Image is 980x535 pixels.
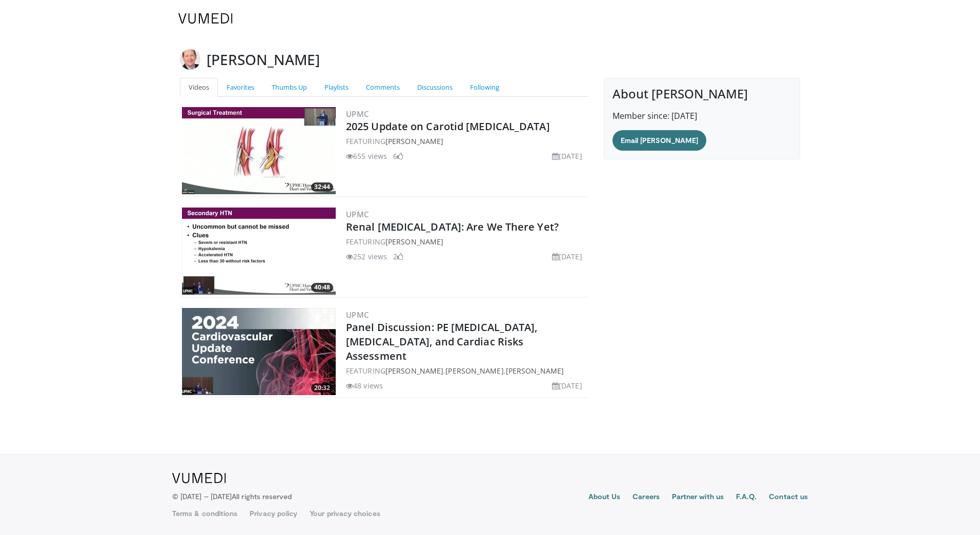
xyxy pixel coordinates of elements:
[311,182,333,192] span: 32:44
[346,220,559,234] a: Renal [MEDICAL_DATA]: Are We There Yet?
[346,251,387,262] li: 252 views
[736,491,757,504] a: F.A.Q.
[346,136,586,147] div: FEATURING
[393,251,403,262] li: 2
[263,78,316,97] a: Thumbs Up
[672,491,724,504] a: Partner with us
[346,310,369,320] a: UPMC
[182,308,336,395] img: 87e14faa-532e-47a6-b00b-c5d8ea4974d7.300x170_q85_crop-smart_upscale.jpg
[552,151,582,161] li: [DATE]
[311,383,333,393] span: 20:32
[178,13,233,24] img: VuMedi Logo
[182,208,336,295] a: 40:48
[769,491,808,504] a: Contact us
[393,151,403,161] li: 6
[357,78,409,97] a: Comments
[552,380,582,391] li: [DATE]
[346,320,538,363] a: Panel Discussion: PE [MEDICAL_DATA], [MEDICAL_DATA], and Cardiac Risks Assessment
[346,119,550,133] a: 2025 Update on Carotid [MEDICAL_DATA]
[232,492,292,501] span: All rights reserved
[182,308,336,395] a: 20:32
[310,508,380,519] a: Your privacy choices
[385,237,443,246] a: [PERSON_NAME]
[346,380,383,391] li: 48 views
[218,78,263,97] a: Favorites
[445,366,503,376] a: [PERSON_NAME]
[180,49,200,70] img: Avatar
[207,49,320,70] h3: [PERSON_NAME]
[385,366,443,376] a: [PERSON_NAME]
[346,151,387,161] li: 655 views
[552,251,582,262] li: [DATE]
[311,283,333,292] span: 40:48
[632,491,660,504] a: Careers
[346,109,369,119] a: UPMC
[506,366,564,376] a: [PERSON_NAME]
[316,78,357,97] a: Playlists
[409,78,461,97] a: Discussions
[588,491,621,504] a: About Us
[182,107,336,194] img: 74ab22e8-c635-44e3-9256-8258a2078f0c.300x170_q85_crop-smart_upscale.jpg
[250,508,297,519] a: Privacy policy
[461,78,508,97] a: Following
[172,473,226,483] img: VuMedi Logo
[612,110,791,122] p: Member since: [DATE]
[182,107,336,194] a: 32:44
[172,491,292,502] p: © [DATE] – [DATE]
[182,208,336,295] img: fc97c2a8-e9f0-4d43-a1c1-36d0b6aca421.300x170_q85_crop-smart_upscale.jpg
[346,209,369,219] a: UPMC
[612,87,791,101] h4: About [PERSON_NAME]
[612,130,706,151] a: Email [PERSON_NAME]
[346,365,586,376] div: FEATURING , ,
[180,78,218,97] a: Videos
[172,508,237,519] a: Terms & conditions
[385,136,443,146] a: [PERSON_NAME]
[346,236,586,247] div: FEATURING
